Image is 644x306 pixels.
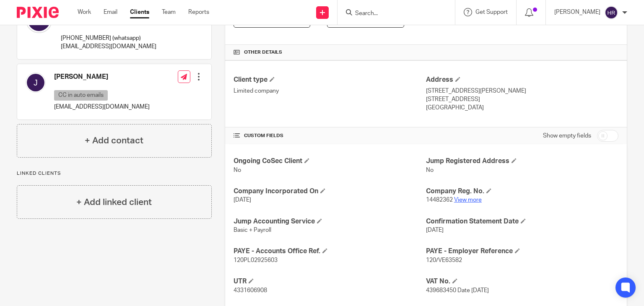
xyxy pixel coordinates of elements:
span: No [234,167,241,173]
h4: + Add linked client [76,196,152,209]
span: Other details [244,49,282,56]
h4: Jump Accounting Service [234,217,426,226]
h4: PAYE - Employer Reference [426,247,618,256]
h4: Client type [234,75,426,84]
span: [DATE] [426,227,444,233]
h4: Address [426,75,618,84]
a: Reports [188,8,209,16]
p: [GEOGRAPHIC_DATA] [426,104,618,112]
p: CC in auto emails [54,90,108,101]
img: Pixie [17,7,59,18]
h4: UTR [234,277,426,286]
a: View more [454,197,482,203]
p: [EMAIL_ADDRESS][DOMAIN_NAME] [61,42,156,51]
p: Limited company [234,87,426,95]
span: 120/VE63582 [426,257,462,263]
h4: Company Reg. No. [426,187,618,196]
span: No [426,167,434,173]
h4: CUSTOM FIELDS [234,132,426,139]
span: 14482362 [426,197,453,203]
input: Search [354,10,430,18]
p: [EMAIL_ADDRESS][DOMAIN_NAME] [54,103,150,111]
h4: Jump Registered Address [426,157,618,166]
p: [STREET_ADDRESS][PERSON_NAME] [426,87,618,95]
h4: PAYE - Accounts Office Ref. [234,247,426,256]
label: Show empty fields [543,132,591,140]
p: [STREET_ADDRESS] [426,95,618,104]
a: Work [78,8,91,16]
h4: Company Incorporated On [234,187,426,196]
span: Basic + Payroll [234,227,271,233]
img: svg%3E [26,73,46,93]
span: 120PL02925603 [234,257,278,263]
a: Clients [130,8,149,16]
span: 4331606908 [234,288,267,293]
h4: VAT No. [426,277,618,286]
p: [PERSON_NAME] [554,8,600,16]
span: [DATE] [234,197,251,203]
span: Get Support [475,9,508,15]
img: svg%3E [605,6,618,19]
h4: Ongoing CoSec Client [234,157,426,166]
span: 439683450 Date [DATE] [426,288,489,293]
p: [PHONE_NUMBER] (whatsapp) [61,34,156,42]
a: Team [162,8,176,16]
h4: [PERSON_NAME] [54,73,150,81]
h4: + Add contact [85,134,143,147]
p: Linked clients [17,170,212,177]
a: Email [104,8,117,16]
h4: Confirmation Statement Date [426,217,618,226]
